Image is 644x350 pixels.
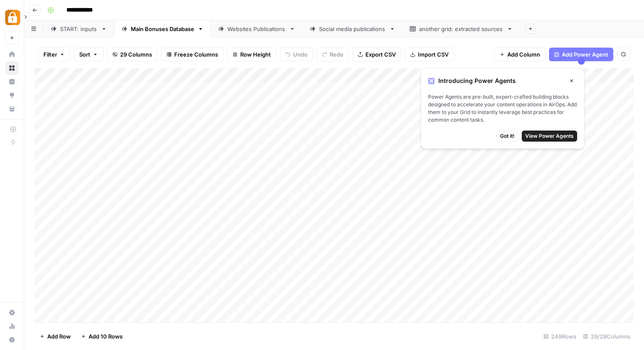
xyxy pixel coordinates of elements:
[211,20,302,37] a: Websites Publications
[525,132,574,140] span: View Power Agents
[562,50,608,59] span: Add Power Agent
[293,50,308,59] span: Undo
[319,25,386,33] div: Social media publications
[60,25,98,33] div: START: inputs
[522,131,577,142] button: View Power Agents
[47,332,71,341] span: Add Row
[428,75,577,86] div: Introducing Power Agents
[5,7,19,28] button: Workspace: Adzz
[496,131,518,142] button: Got it!
[240,50,271,59] span: Row Height
[402,20,520,37] a: another grid: extracted sources
[34,330,76,343] button: Add Row
[428,93,577,124] span: Power Agents are pre-built, expert-crafted building blocks designed to accelerate your content op...
[365,50,396,59] span: Export CSV
[120,50,152,59] span: 29 Columns
[89,332,123,341] span: Add 10 Rows
[5,306,19,319] a: Settings
[302,20,402,37] a: Social media publications
[494,48,546,61] button: Add Column
[330,50,343,59] span: Redo
[5,102,19,116] a: Your Data
[507,50,540,59] span: Add Column
[43,20,114,37] a: START: inputs
[5,48,19,61] a: Home
[316,48,349,61] button: Redo
[74,48,103,61] button: Sort
[405,48,454,61] button: Import CSV
[38,48,70,61] button: Filter
[500,132,515,140] span: Got it!
[418,50,448,59] span: Import CSV
[131,25,194,33] div: Main Bonuses Database
[5,61,19,75] a: Browse
[43,50,57,59] span: Filter
[5,319,19,333] a: Usage
[5,88,19,102] a: Opportunities
[174,50,218,59] span: Freeze Columns
[352,48,401,61] button: Export CSV
[5,333,19,347] button: Help + Support
[114,20,211,37] a: Main Bonuses Database
[549,48,613,61] button: Add Power Agent
[5,75,19,88] a: Insights
[76,330,128,343] button: Add 10 Rows
[79,50,90,59] span: Sort
[227,48,276,61] button: Row Height
[540,330,580,343] div: 249 Rows
[227,25,286,33] div: Websites Publications
[107,48,158,61] button: 29 Columns
[5,10,20,25] img: Adzz Logo
[280,48,313,61] button: Undo
[419,25,503,33] div: another grid: extracted sources
[161,48,224,61] button: Freeze Columns
[580,330,634,343] div: 29/29 Columns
